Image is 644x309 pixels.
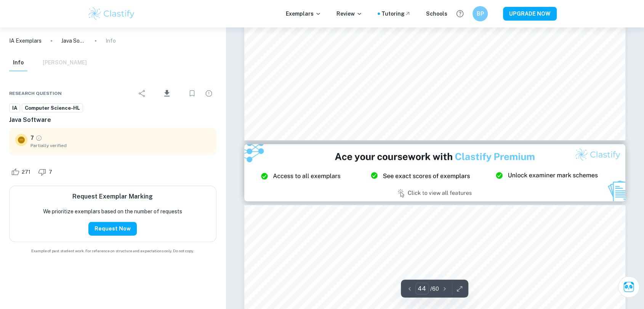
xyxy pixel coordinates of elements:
[9,90,62,97] span: Research question
[9,37,42,45] a: IA Exemplars
[381,10,411,18] a: Tutoring
[426,10,447,18] a: Schools
[201,86,216,101] div: Report issue
[473,6,488,21] button: BP
[476,10,485,18] h6: BP
[9,103,20,113] a: IA
[106,37,116,45] p: Info
[286,10,321,18] p: Exemplars
[18,168,35,176] span: 271
[36,166,56,178] div: Dislike
[45,168,56,176] span: 7
[151,83,183,103] div: Download
[22,104,83,112] span: Computer Science-HL
[244,144,625,201] img: Ad
[43,207,182,216] p: We prioritize exemplars based on the number of requests
[9,166,35,178] div: Like
[336,10,362,18] p: Review
[35,134,42,141] a: Grade partially verified
[184,86,200,101] div: Bookmark
[9,248,216,254] span: Example of past student work. For reference on structure and expectations only. Do not copy.
[30,142,210,149] span: Partially verified
[22,103,83,113] a: Computer Science-HL
[72,192,153,201] h6: Request Exemplar Marking
[430,285,439,293] p: / 60
[87,6,136,21] img: Clastify logo
[453,7,466,20] button: Help and Feedback
[9,115,216,125] h6: Java Software
[10,104,20,112] span: IA
[503,7,557,21] button: UPGRADE NOW
[88,222,137,235] button: Request Now
[9,54,27,71] button: Info
[618,276,639,298] button: Ask Clai
[135,86,150,101] div: Share
[30,134,34,142] p: 7
[61,37,86,45] p: Java Software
